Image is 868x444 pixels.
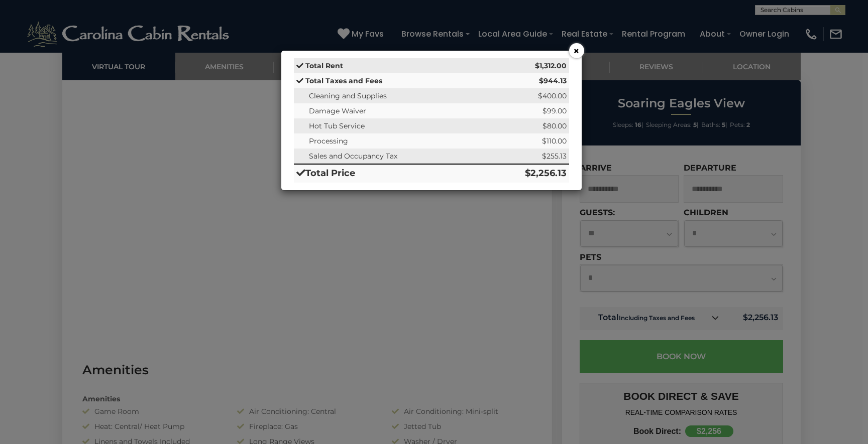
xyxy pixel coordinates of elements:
span: Damage Waiver [309,106,366,115]
td: Total Price [294,164,485,183]
td: $2,256.13 [485,164,569,183]
td: $80.00 [485,118,569,133]
strong: $1,312.00 [535,61,567,70]
button: × [569,43,584,58]
td: $400.00 [485,88,569,103]
td: $99.00 [485,103,569,118]
strong: $944.13 [539,76,567,85]
td: $110.00 [485,133,569,149]
td: $255.13 [485,149,569,164]
span: Cleaning and Supplies [309,91,387,100]
span: Processing [309,136,348,145]
strong: Total Taxes and Fees [305,76,382,85]
span: Hot Tub Service [309,121,365,130]
strong: Total Rent [305,61,343,70]
span: Sales and Occupancy Tax [309,152,397,161]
